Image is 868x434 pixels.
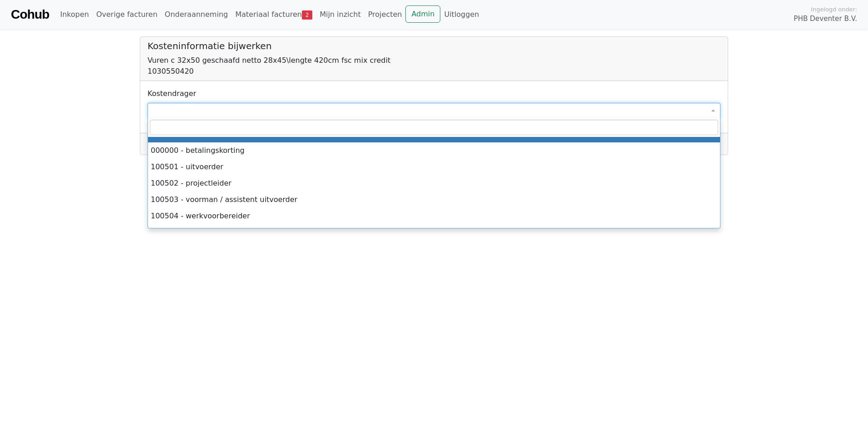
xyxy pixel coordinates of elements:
[148,88,196,99] label: Kostendrager
[148,66,720,77] div: 1030550420
[148,159,720,175] li: 100501 - uitvoerder
[148,175,720,192] li: 100502 - projectleider
[11,4,49,25] a: Cohub
[148,224,720,241] li: 100505 - materieelman
[161,5,232,24] a: Onderaanneming
[148,55,720,66] div: Vuren c 32x50 geschaafd netto 28x45\lengte 420cm fsc mix credit
[148,142,720,159] li: 000000 - betalingskorting
[811,5,857,14] span: Ingelogd onder:
[365,5,406,24] a: Projecten
[232,5,316,24] a: Materiaal facturen2
[93,5,161,24] a: Overige facturen
[440,5,483,24] a: Uitloggen
[148,192,720,208] li: 100503 - voorman / assistent uitvoerder
[794,14,857,24] span: PHB Deventer B.V.
[316,5,365,24] a: Mijn inzicht
[405,5,440,23] a: Admin
[148,40,720,51] h5: Kosteninformatie bijwerken
[56,5,92,24] a: Inkopen
[148,208,720,224] li: 100504 - werkvoorbereider
[302,10,312,20] span: 2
